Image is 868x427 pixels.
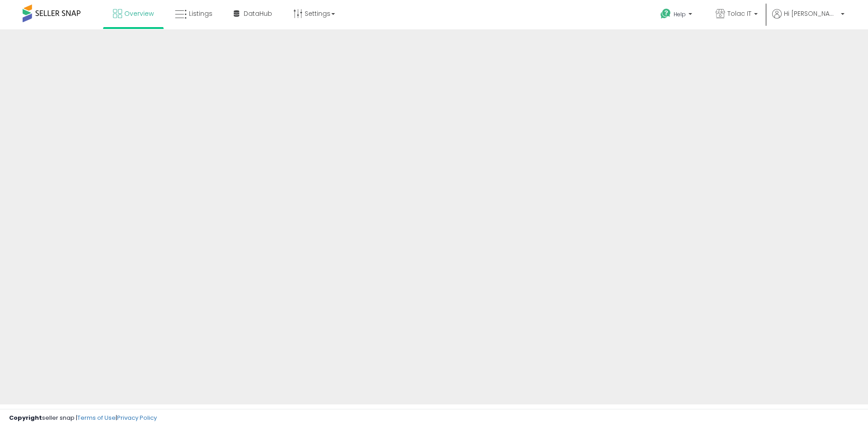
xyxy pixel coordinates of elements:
a: Hi [PERSON_NAME] [772,9,844,29]
span: Tolac IT [727,9,751,18]
span: Listings [189,9,212,18]
span: Overview [124,9,154,18]
span: DataHub [244,9,272,18]
a: Help [653,1,701,29]
span: Help [674,10,686,18]
i: Get Help [660,8,671,19]
span: Hi [PERSON_NAME] [784,9,838,18]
